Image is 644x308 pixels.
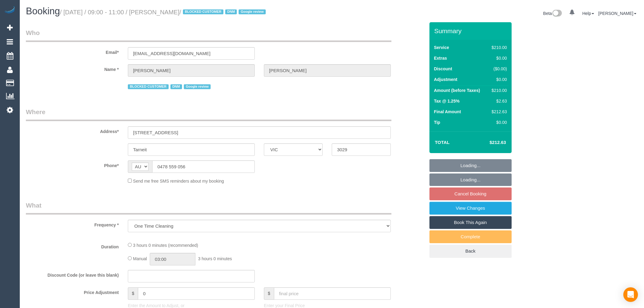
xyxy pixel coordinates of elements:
input: final price [274,287,391,300]
a: Beta [543,11,562,16]
img: New interface [552,10,562,18]
a: Help [582,11,594,16]
span: Manual [133,256,147,261]
h3: Summary [434,27,509,34]
input: First Name* [128,64,255,77]
a: Book This Again [429,216,512,229]
span: / [180,9,268,16]
small: / [DATE] / 09:00 - 11:00 / [PERSON_NAME] [60,9,268,16]
div: ($0.00) [489,66,507,72]
label: Tip [434,119,440,125]
span: BLOCKED CUSTOMER [183,9,223,14]
div: $210.00 [489,44,507,51]
label: Adjustment [434,76,457,82]
label: Frequency * [21,220,123,228]
div: $212.63 [489,109,507,115]
div: $0.00 [489,55,507,61]
a: Back [429,245,512,257]
div: $2.63 [489,98,507,104]
img: Automaid Logo [4,6,16,15]
label: Amount (before Taxes) [434,87,480,93]
label: Discount Code (or leave this blank) [21,270,123,278]
span: $ [128,287,138,300]
label: Extras [434,55,447,61]
input: Phone* [152,160,255,173]
input: Post Code* [332,143,390,156]
a: View Changes [429,202,512,215]
span: Google review [239,9,265,14]
span: 3 hours 0 minutes (recommended) [133,243,198,248]
span: $ [264,287,274,300]
span: DNM [170,84,182,89]
label: Final Amount [434,109,461,115]
strong: Total [435,140,450,145]
label: Address* [21,126,123,135]
legend: What [26,201,391,215]
legend: Who [26,28,391,42]
span: Booking [26,6,60,16]
label: Service [434,44,449,51]
label: Tax @ 1.25% [434,98,460,104]
div: $0.00 [489,76,507,82]
span: DNM [225,9,237,14]
a: [PERSON_NAME] [598,11,636,16]
legend: Where [26,107,391,121]
div: $210.00 [489,87,507,93]
span: Send me free SMS reminders about my booking [133,179,224,184]
label: Price Adjustment [21,287,123,296]
label: Discount [434,66,452,72]
div: $0.00 [489,119,507,125]
input: Email* [128,47,255,60]
input: Suburb* [128,143,255,156]
input: Last Name* [264,64,391,77]
label: Phone* [21,160,123,169]
label: Email* [21,47,123,55]
span: BLOCKED CUSTOMER [128,84,168,89]
span: Google review [184,84,211,89]
label: Name * [21,64,123,72]
span: 3 hours 0 minutes [198,256,232,261]
label: Duration [21,242,123,250]
div: Open Intercom Messenger [623,287,638,302]
h4: $212.63 [471,140,506,145]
